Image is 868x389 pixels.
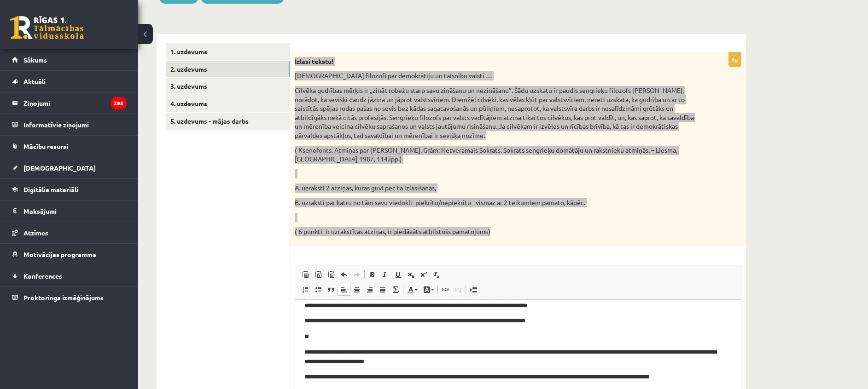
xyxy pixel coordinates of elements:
a: Underline (Ctrl+U) [391,269,404,280]
span: [DEMOGRAPHIC_DATA] [23,164,96,172]
a: Italic (Ctrl+I) [379,269,391,280]
p: A. uzraksti 2 atziņas, kuras guvi pēc tā izlasīšanas, [295,183,695,193]
a: Atzīmes [12,222,127,243]
i: 295 [111,97,127,109]
a: Konferences [12,265,127,286]
a: Block Quote [325,284,338,296]
a: 4. uzdevums [166,95,290,112]
a: Remove Format [430,269,443,280]
span: Digitālie materiāli [23,185,78,194]
span: Konferences [23,272,62,280]
a: 3. uzdevums [166,78,290,95]
a: Proktoringa izmēģinājums [12,287,127,308]
a: Text Color [404,284,420,296]
a: Align Right [363,284,376,296]
a: 2. uzdevums [166,61,290,78]
span: Aktuāli [23,77,46,86]
p: B. uzraksti par katru no tām savu viedokli- piekrītu/nepiekrītu - vismaz ar 2 teikumiem pamato, k... [295,198,695,207]
a: Paste as plain text (Ctrl+Shift+V) [312,269,325,280]
a: Aktuāli [12,71,127,92]
a: Rīgas 1. Tālmācības vidusskola [10,16,84,39]
a: Insert Page Break for Printing [467,284,480,296]
legend: Maksājumi [23,200,127,222]
strong: Izlasi tekstu! [295,57,333,65]
legend: Informatīvie ziņojumi [23,114,127,135]
a: Insert/Remove Bulleted List [312,284,325,296]
span: Proktoringa izmēģinājums [23,293,104,302]
a: Bold (Ctrl+B) [366,269,379,280]
a: Background Color [420,284,437,296]
p: ( 6 punkti- ir uzrakstītas atziņas, ir piedāvāts atbilstošs pamatojums) [295,227,695,236]
a: Digitālie materiāli [12,179,127,200]
a: Motivācijas programma [12,244,127,265]
p: Cilvēka gudrības mērķis ir „zināt robežu starp savu zināšanu un nezināšanu”. Šādu uzskatu ir paud... [295,86,695,140]
a: Center [350,284,363,296]
a: Paste (Ctrl+V) [299,269,312,280]
a: Math [389,284,402,296]
span: Mācību resursi [23,142,68,150]
a: Subscript [404,269,417,280]
a: Informatīvie ziņojumi [12,114,127,135]
a: Insert/Remove Numbered List [299,284,312,296]
p: 6p [728,52,741,67]
a: Ziņojumi295 [12,92,127,114]
a: Sākums [12,49,127,70]
span: Atzīmes [23,229,48,237]
p: ( Ksenofonts. Atmiņas par [PERSON_NAME]. Grām: Netveramais Sokrats. Sokrats sengrieķu domātāju un... [295,146,695,164]
a: 5. uzdevums - mājas darbs [166,113,290,130]
a: Link (Ctrl+K) [439,284,452,296]
a: 1. uzdevums [166,43,290,60]
a: Redo (Ctrl+Y) [350,269,363,280]
a: Align Left [338,284,350,296]
legend: Ziņojumi [23,92,127,114]
a: Mācību resursi [12,136,127,157]
span: Motivācijas programma [23,250,96,258]
a: Superscript [417,269,430,280]
span: Sākums [23,56,47,64]
a: Maksājumi [12,200,127,222]
p: [DEMOGRAPHIC_DATA] filozofi par demokrātiju un taisnību valstī … [295,71,695,80]
a: Justify [376,284,389,296]
a: Undo (Ctrl+Z) [338,269,350,280]
a: Paste from Word [325,269,338,280]
a: Unlink [452,284,465,296]
a: [DEMOGRAPHIC_DATA] [12,157,127,178]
